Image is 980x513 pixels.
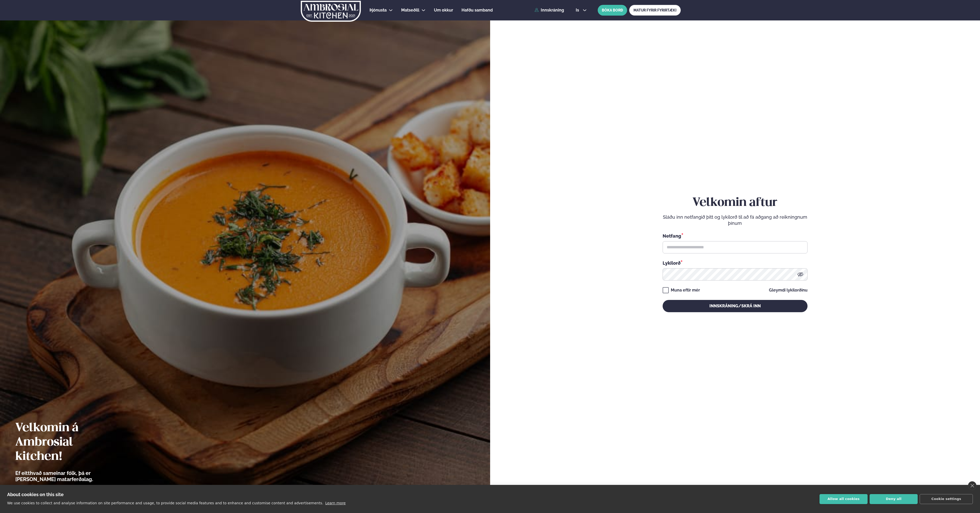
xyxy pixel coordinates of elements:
[629,5,681,16] a: MATUR FYRIR FYRIRTÆKI
[401,8,419,13] span: Matseðill
[870,494,918,504] button: Deny all
[15,470,121,482] p: Ef eitthvað sameinar fólk, þá er [PERSON_NAME] matarferðalag.
[434,7,453,13] a: Um okkur
[663,300,808,312] button: Innskráning/Skrá inn
[401,7,419,13] a: Matseðill
[572,8,591,12] button: is
[15,421,121,464] h2: Velkomin á Ambrosial kitchen!
[769,288,808,292] a: Gleymdi lykilorðinu
[370,8,387,13] span: Þjónusta
[462,7,493,13] a: Hafðu samband
[370,7,387,13] a: Þjónusta
[663,196,808,210] h2: Velkomin aftur
[663,214,808,226] p: Sláðu inn netfangið þitt og lykilorð til að fá aðgang að reikningnum þínum
[598,5,627,16] button: BÓKA BORÐ
[663,232,808,239] div: Netfang
[820,494,868,504] button: Allow all cookies
[576,8,581,12] span: is
[968,481,976,490] a: close
[663,260,808,266] div: Lykilorð
[535,8,564,13] a: Innskráning
[7,492,64,497] strong: About cookies on this site
[325,501,346,505] a: Learn more
[920,494,973,504] button: Cookie settings
[7,501,323,505] p: We use cookies to collect and analyse information on site performance and usage, to provide socia...
[300,1,361,22] img: logo
[434,8,453,13] span: Um okkur
[462,8,493,13] span: Hafðu samband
